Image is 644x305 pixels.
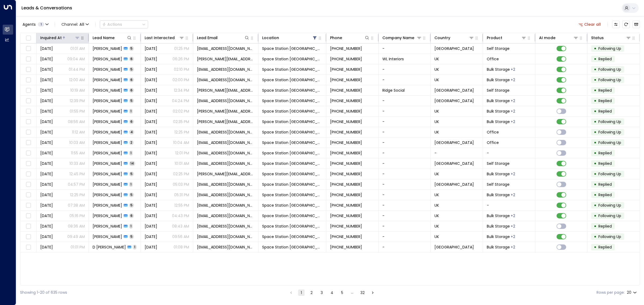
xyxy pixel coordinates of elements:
span: xanthuk@msn.com [197,161,254,166]
div: Last Interacted [145,35,184,41]
button: Channel:All [59,21,91,28]
div: • [594,54,597,64]
span: mugadzabrenda@gmail.com [197,77,254,83]
span: Mar 22, 2025 [145,182,157,187]
span: Caroline Quinn [93,182,122,187]
span: UK [434,171,439,177]
td: - [483,148,535,158]
span: Space Station Wakefield [262,161,322,166]
span: Mar 20, 2025 [40,150,53,156]
span: +447432733240 [330,109,362,114]
span: Following Up [598,46,621,51]
span: Space Station Wakefield [262,77,322,83]
span: Space Station Wakefield [262,56,322,62]
span: United Kingdom [434,46,474,51]
p: 05:31 PM [174,192,189,198]
span: Lucy Atkin [93,171,122,177]
span: 1 [38,22,44,27]
span: Stephen Ambler [93,67,122,72]
div: Inquired At [40,35,80,41]
span: Replied [598,109,612,114]
span: 5 [129,203,134,207]
span: 1 [129,151,133,155]
div: • [594,148,597,158]
p: 10:01 AM [175,161,189,166]
span: ercorson@gmail.com [197,192,254,198]
td: - [379,211,431,221]
p: 04:57 PM [68,182,85,187]
span: Replied [598,88,612,93]
p: 12:55 PM [174,203,189,208]
button: Agents1 [20,21,50,28]
p: 04:24 PM [172,98,189,103]
span: 4 [129,130,134,134]
span: Replied [598,182,612,187]
span: UK [434,109,439,114]
div: Lead Name [93,35,115,41]
div: Phone [330,35,342,41]
p: 11:12 AM [72,129,85,135]
td: - [379,117,431,127]
span: Ridge Social [382,88,405,93]
label: Rows per page: [597,290,625,295]
div: Lead Email [197,35,218,41]
button: Go to page 3 [319,289,325,296]
span: Space Station Wakefield [262,182,322,187]
p: 08:56 AM [68,119,85,124]
span: Following Up [598,67,621,72]
span: Toggle select row [25,66,32,73]
span: UK [434,129,439,135]
span: amblerstephen@gmail.com [197,67,254,72]
span: Thomas Lindley [93,129,122,135]
div: Last Interacted [145,35,175,41]
p: 01:44 PM [69,67,85,72]
div: Container Storage,Self Storage [511,119,515,124]
p: 02:25 PM [173,171,189,177]
span: UK [434,56,439,62]
span: Following Up [598,129,621,135]
span: Self Storage [487,161,510,166]
span: United Kingdom [434,98,474,103]
span: Feb 13, 2025 [40,56,53,62]
span: Mar 05, 2025 [40,98,53,103]
div: Status [591,35,604,41]
span: Agents [23,23,36,26]
span: Mar 21, 2025 [40,161,53,166]
p: 12:01 PM [175,150,189,156]
span: +447831405843 [330,67,362,72]
a: Leads & Conversations [21,5,72,11]
p: 12:39 PM [70,98,85,103]
span: Refresh [622,21,630,28]
div: • [594,201,597,210]
span: Feb 20, 2025 [145,56,157,62]
td: - [379,43,431,54]
span: iam7omlindley@gmail.com [197,129,254,135]
span: Jan 03, 2025 [40,46,53,51]
span: carolarnott@icloud.com [197,203,254,208]
span: Jan 13, 2025 [145,46,157,51]
span: Garry Rudge [93,46,122,51]
p: 02:00 PM [173,77,189,83]
span: carolinequinn@ymail.com [197,182,254,187]
td: - [379,179,431,189]
span: Thomas Lindley [93,140,122,145]
span: Julie Smith [93,56,122,62]
span: Office [487,56,499,62]
div: Phone [330,35,370,41]
span: Bulk Storage [487,77,510,83]
span: 6 [129,88,134,92]
span: Self Storage [487,46,510,51]
span: Replied [598,161,612,166]
div: Container Storage,Self Storage [511,171,515,177]
span: Following Up [598,119,621,124]
span: Bulk Storage [487,67,510,72]
span: Mar 21, 2025 [145,129,157,135]
span: Mar 06, 2025 [145,77,157,83]
td: - [379,242,431,252]
span: Space Station Wakefield [262,150,322,156]
div: Inquired At [40,35,62,41]
span: Mar 14, 2025 [145,109,157,114]
span: Toggle select row [25,139,32,146]
p: 02:10 PM [174,67,189,72]
td: - [379,221,431,231]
